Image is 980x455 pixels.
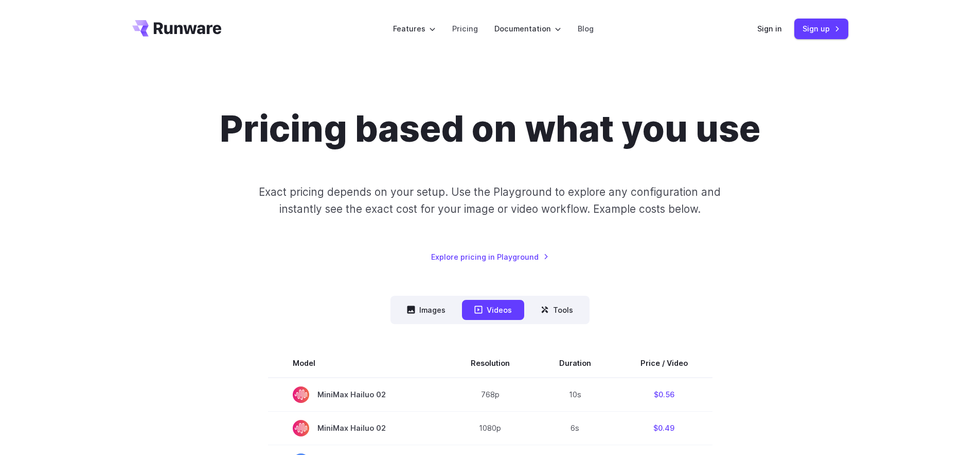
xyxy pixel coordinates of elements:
[534,411,616,445] td: 6s
[616,378,712,412] td: $0.56
[494,23,561,35] label: Documentation
[132,20,222,37] a: Go to /
[578,23,594,35] a: Blog
[794,19,848,39] a: Sign up
[268,349,446,378] th: Model
[446,349,534,378] th: Resolution
[757,23,782,35] a: Sign in
[528,300,585,320] button: Tools
[462,300,524,320] button: Videos
[616,411,712,445] td: $0.49
[293,420,421,436] span: MiniMax Hailuo 02
[220,107,760,150] h1: Pricing based on what you use
[239,183,740,218] p: Exact pricing depends on your setup. Use the Playground to explore any configuration and instantl...
[446,378,534,412] td: 768p
[446,411,534,445] td: 1080p
[293,386,421,403] span: MiniMax Hailuo 02
[534,349,616,378] th: Duration
[431,251,549,263] a: Explore pricing in Playground
[616,349,712,378] th: Price / Video
[452,23,478,35] a: Pricing
[534,378,616,412] td: 10s
[395,300,458,320] button: Images
[393,23,436,35] label: Features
